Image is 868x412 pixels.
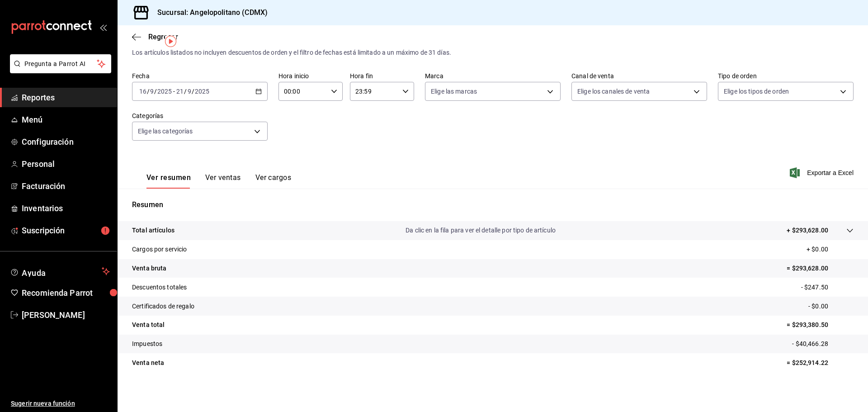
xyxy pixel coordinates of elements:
p: + $293,628.00 [787,226,828,235]
p: Descuentos totales [132,283,187,292]
span: Sugerir nueva función [11,399,110,408]
span: / [154,88,157,95]
p: Venta neta [132,358,164,368]
p: - $0.00 [808,302,854,311]
input: ---- [194,88,210,95]
p: - $40,466.28 [792,339,854,349]
p: + $0.00 [807,245,854,254]
button: Ver cargos [255,173,292,189]
label: Categorías [132,113,268,119]
p: Venta bruta [132,264,166,273]
span: Ayuda [22,266,98,277]
span: Elige los tipos de orden [724,87,789,96]
span: Reportes [22,91,110,104]
button: Regresar [132,33,178,41]
input: ---- [157,88,172,95]
p: Venta total [132,320,165,330]
div: Los artículos listados no incluyen descuentos de orden y el filtro de fechas está limitado a un m... [132,48,854,57]
span: Facturación [22,180,110,192]
span: Elige los canales de venta [577,87,650,96]
button: open_drawer_menu [99,24,107,31]
p: = $252,914.22 [787,358,854,368]
span: / [147,88,150,95]
button: Exportar a Excel [792,167,854,178]
span: Recomienda Parrot [22,287,110,299]
span: Configuración [22,136,110,148]
p: Total artículos [132,226,175,235]
span: Personal [22,158,110,170]
span: Suscripción [22,224,110,237]
label: Fecha [132,73,268,79]
input: -- [187,88,192,95]
label: Hora inicio [278,73,343,79]
button: Pregunta a Parrot AI [10,54,111,73]
span: Pregunta a Parrot AI [24,59,97,69]
span: - [173,88,175,95]
label: Tipo de orden [718,73,854,79]
p: Resumen [132,199,854,210]
div: navigation tabs [146,173,291,189]
span: [PERSON_NAME] [22,309,110,321]
p: Certificados de regalo [132,302,194,311]
span: Elige las marcas [431,87,477,96]
a: Pregunta a Parrot AI [6,66,111,75]
img: Tooltip marker [165,36,176,47]
p: Impuestos [132,339,162,349]
p: = $293,380.50 [787,320,854,330]
span: / [184,88,187,95]
span: Inventarios [22,202,110,214]
span: Menú [22,114,110,126]
input: -- [150,88,154,95]
p: - $247.50 [801,283,854,292]
label: Marca [425,73,561,79]
label: Canal de venta [571,73,707,79]
p: Cargos por servicio [132,245,187,254]
p: = $293,628.00 [787,264,854,273]
span: Elige las categorías [138,127,193,136]
p: Da clic en la fila para ver el detalle por tipo de artículo [406,226,556,235]
span: / [192,88,194,95]
input: -- [139,88,147,95]
input: -- [176,88,184,95]
h3: Sucursal: Angelopolitano (CDMX) [150,7,268,18]
span: Regresar [148,33,178,41]
button: Ver resumen [146,173,191,189]
button: Ver ventas [205,173,241,189]
label: Hora fin [350,73,414,79]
